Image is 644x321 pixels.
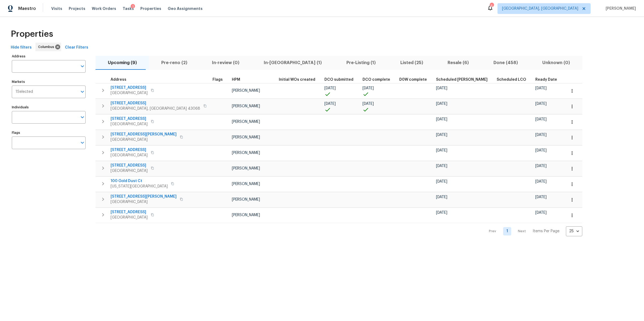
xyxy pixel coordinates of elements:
[436,86,447,90] span: [DATE]
[533,59,579,67] span: Unknown (0)
[140,6,161,11] span: Properties
[337,59,385,67] span: Pre-Listing (1)
[111,168,148,174] span: [GEOGRAPHIC_DATA]
[279,78,315,82] span: Initial WOs created
[232,78,240,82] span: HPM
[363,102,374,106] span: [DATE]
[438,59,478,67] span: Resale (6)
[203,59,248,67] span: In-review (0)
[12,106,86,109] label: Individuals
[16,90,33,94] span: 1 Selected
[566,224,582,238] div: 25
[232,120,260,124] span: [PERSON_NAME]
[232,89,260,93] span: [PERSON_NAME]
[92,6,116,11] span: Work Orders
[111,184,168,189] span: [US_STATE][GEOGRAPHIC_DATA]
[232,198,260,201] span: [PERSON_NAME]
[436,117,447,121] span: [DATE]
[232,213,260,217] span: [PERSON_NAME]
[65,44,88,51] span: Clear Filters
[111,163,148,168] span: [STREET_ADDRESS]
[18,6,36,11] span: Maestro
[436,211,447,215] span: [DATE]
[111,106,200,111] span: [GEOGRAPHIC_DATA], [GEOGRAPHIC_DATA] 43068
[255,59,331,67] span: In-[GEOGRAPHIC_DATA] (1)
[131,4,135,9] div: 1
[111,101,200,106] span: [STREET_ADDRESS]
[99,59,146,67] span: Upcoming (9)
[111,78,126,82] span: Address
[436,180,447,183] span: [DATE]
[484,226,582,236] nav: Pagination Navigation
[79,88,86,95] button: Open
[535,164,547,168] span: [DATE]
[324,78,353,82] span: DCO submitted
[111,199,177,205] span: [GEOGRAPHIC_DATA]
[11,31,53,37] span: Properties
[535,149,547,152] span: [DATE]
[436,164,447,168] span: [DATE]
[232,151,260,155] span: [PERSON_NAME]
[35,43,61,51] div: Columbus
[535,86,547,90] span: [DATE]
[497,78,526,82] span: Scheduled LCO
[502,6,578,11] span: [GEOGRAPHIC_DATA], [GEOGRAPHIC_DATA]
[111,85,148,90] span: [STREET_ADDRESS]
[69,6,85,11] span: Projects
[79,113,86,121] button: Open
[152,59,197,67] span: Pre-reno (2)
[51,6,62,11] span: Visits
[535,133,547,137] span: [DATE]
[111,178,168,184] span: 100 Gold Dust Ct
[123,7,134,10] span: Tasks
[503,227,511,235] a: Goto page 1
[232,104,260,108] span: [PERSON_NAME]
[213,78,223,82] span: Flags
[535,180,547,183] span: [DATE]
[111,137,177,142] span: [GEOGRAPHIC_DATA]
[436,195,447,199] span: [DATE]
[79,62,86,70] button: Open
[535,102,547,106] span: [DATE]
[535,78,557,82] span: Ready Date
[12,131,86,134] label: Flags
[484,59,527,67] span: Done (458)
[436,133,447,137] span: [DATE]
[363,78,390,82] span: DCO complete
[12,80,86,83] label: Markets
[9,43,34,53] button: Hide filters
[535,195,547,199] span: [DATE]
[111,215,148,220] span: [GEOGRAPHIC_DATA]
[111,121,148,127] span: [GEOGRAPHIC_DATA]
[111,209,148,215] span: [STREET_ADDRESS]
[436,78,488,82] span: Scheduled [PERSON_NAME]
[38,44,56,50] span: Columbus
[490,3,493,9] div: 6
[63,43,90,53] button: Clear Filters
[111,194,177,199] span: [STREET_ADDRESS][PERSON_NAME]
[603,6,636,11] span: [PERSON_NAME]
[111,153,148,158] span: [GEOGRAPHIC_DATA]
[535,211,547,215] span: [DATE]
[232,182,260,186] span: [PERSON_NAME]
[436,102,447,106] span: [DATE]
[399,78,427,82] span: D0W complete
[111,116,148,121] span: [STREET_ADDRESS]
[436,149,447,152] span: [DATE]
[363,86,374,90] span: [DATE]
[79,139,86,146] button: Open
[535,117,547,121] span: [DATE]
[111,132,177,137] span: [STREET_ADDRESS][PERSON_NAME]
[12,55,86,58] label: Address
[324,102,336,106] span: [DATE]
[11,44,32,51] span: Hide filters
[533,228,559,234] p: Items Per Page
[111,147,148,153] span: [STREET_ADDRESS]
[168,6,203,11] span: Geo Assignments
[232,167,260,170] span: [PERSON_NAME]
[111,90,148,96] span: [GEOGRAPHIC_DATA]
[324,86,336,90] span: [DATE]
[232,135,260,139] span: [PERSON_NAME]
[391,59,432,67] span: Listed (25)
